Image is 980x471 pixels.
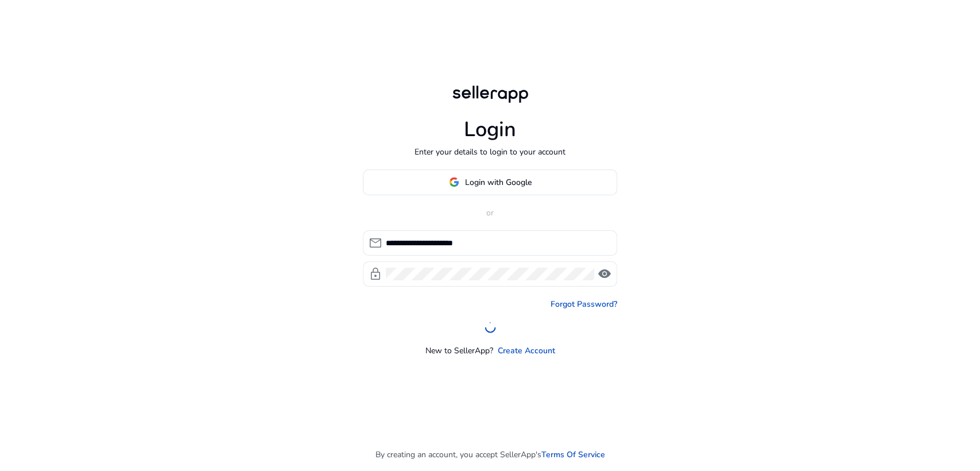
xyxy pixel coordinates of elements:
button: Login with Google [363,169,617,195]
p: or [363,207,617,219]
span: mail [369,236,382,250]
span: lock [369,267,382,281]
p: Enter your details to login to your account [415,146,565,158]
a: Forgot Password? [551,298,617,310]
a: Terms Of Service [541,449,605,461]
img: google-logo.svg [449,177,459,187]
h1: Login [464,117,516,142]
a: Create Account [498,345,555,357]
p: New to SellerApp? [425,345,493,357]
span: Login with Google [465,176,532,188]
span: visibility [598,267,611,281]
